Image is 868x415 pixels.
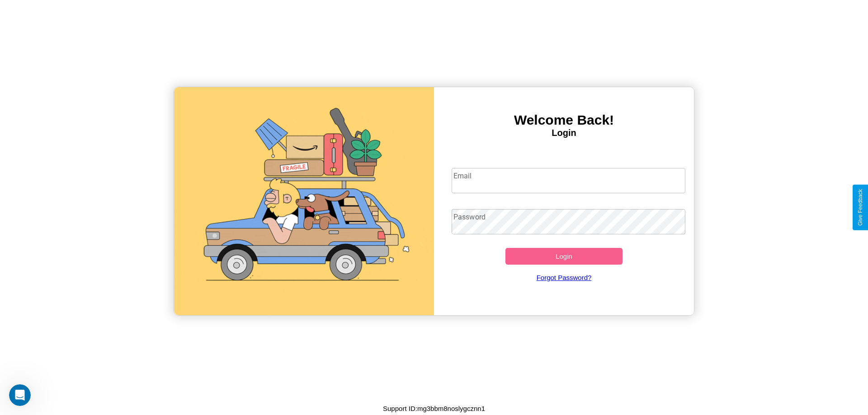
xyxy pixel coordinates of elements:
h3: Welcome Back! [434,112,694,128]
button: Login [505,248,623,265]
p: Support ID: mg3bbm8noslygcznn1 [383,402,485,415]
img: gif [174,87,434,315]
a: Forgot Password? [447,265,681,290]
div: Give Feedback [857,189,863,226]
iframe: Intercom live chat [9,384,31,406]
h4: Login [434,128,694,138]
